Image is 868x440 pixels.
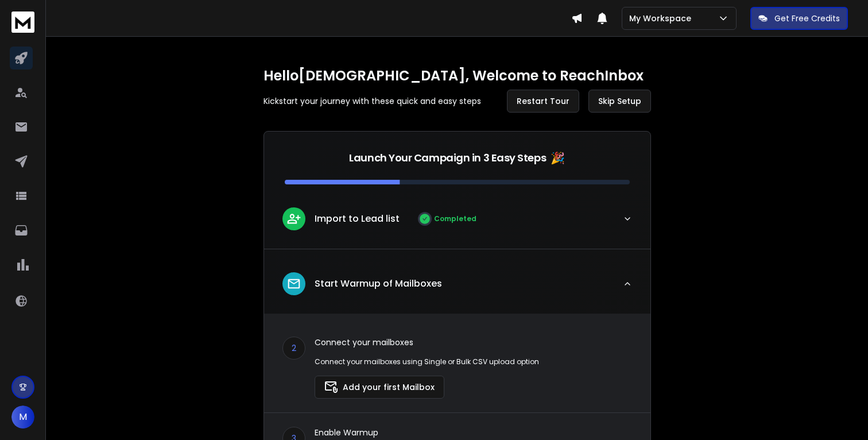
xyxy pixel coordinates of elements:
img: lead [286,211,301,226]
button: M [11,406,34,429]
p: Connect your mailboxes [315,337,539,348]
button: leadImport to Lead listCompleted [264,198,650,249]
span: 🎉 [551,150,565,166]
p: Start Warmup of Mailboxes [315,277,442,291]
p: Connect your mailboxes using Single or Bulk CSV upload option [315,357,539,366]
p: Launch Your Campaign in 3 Easy Steps [349,150,546,166]
img: logo [11,11,34,33]
p: Kickstart your journey with these quick and easy steps [263,95,481,107]
p: Get Free Credits [774,13,840,24]
img: lead [286,276,301,291]
p: Enable Warmup [315,427,480,438]
button: Skip Setup [588,90,651,113]
button: leadStart Warmup of Mailboxes [264,263,650,314]
p: My Workspace [629,13,696,24]
button: Restart Tour [507,90,579,113]
p: Completed [434,214,476,223]
button: Add your first Mailbox [315,376,444,399]
div: 2 [282,337,305,360]
span: Skip Setup [598,95,641,107]
button: Get Free Credits [750,7,848,30]
p: Import to Lead list [315,212,400,226]
h1: Hello [DEMOGRAPHIC_DATA] , Welcome to ReachInbox [263,67,651,85]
